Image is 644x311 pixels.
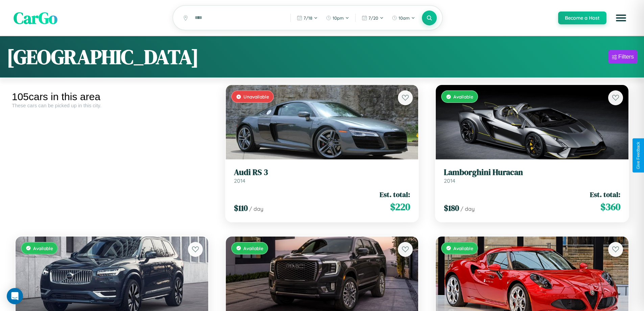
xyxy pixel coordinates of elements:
span: Available [453,245,473,251]
div: Open Intercom Messenger [7,288,23,304]
button: 7/18 [293,13,321,23]
div: Give Feedback [636,142,641,169]
button: 10am [388,13,419,23]
span: Available [33,245,53,251]
span: $ 110 [234,202,248,214]
span: 2014 [234,177,245,184]
span: Available [243,245,263,251]
button: 7/20 [358,13,387,23]
span: / day [460,205,475,212]
span: 7 / 20 [368,15,378,21]
h1: [GEOGRAPHIC_DATA] [7,43,199,71]
span: 2014 [444,177,455,184]
span: 7 / 18 [304,15,312,21]
span: 10am [399,15,410,21]
div: These cars can be picked up in this city. [12,103,212,108]
span: Available [453,94,473,99]
div: 105 cars in this area [12,91,212,103]
span: CarGo [14,7,57,29]
span: Est. total: [590,190,620,199]
button: Become a Host [558,12,606,24]
button: 10pm [323,13,353,23]
span: $ 180 [444,202,459,214]
span: 10pm [333,15,344,21]
span: / day [249,205,263,212]
a: Audi RS 32014 [234,168,410,184]
div: Filters [618,53,634,60]
button: Open menu [612,8,630,27]
span: $ 360 [600,200,620,214]
a: Lamborghini Huracan2014 [444,168,620,184]
span: Unavailable [243,94,269,99]
span: $ 220 [390,200,410,214]
button: Filters [609,50,637,64]
span: Est. total: [380,190,410,199]
h3: Lamborghini Huracan [444,168,620,177]
h3: Audi RS 3 [234,168,410,177]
